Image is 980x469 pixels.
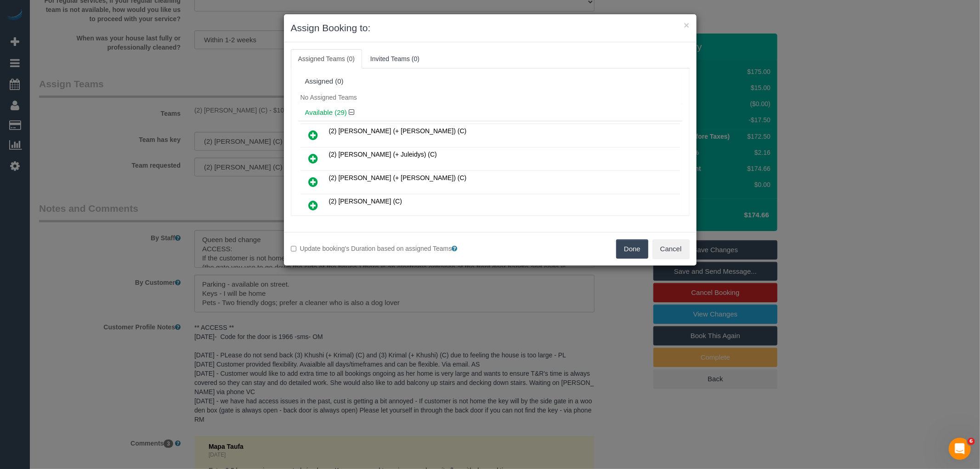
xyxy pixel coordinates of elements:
button: Done [616,239,648,259]
span: (2) [PERSON_NAME] (C) [329,198,402,205]
a: Invited Teams (0) [363,49,427,68]
iframe: Intercom live chat [949,438,971,460]
span: (2) [PERSON_NAME] (+ Juleidys) (C) [329,151,437,158]
span: No Assigned Teams [300,94,357,101]
span: (2) [PERSON_NAME] (+ [PERSON_NAME]) (C) [329,174,467,181]
h4: Available (29) [305,109,675,117]
input: Update booking's Duration based on assigned Teams [291,246,297,252]
h3: Assign Booking to: [291,21,690,35]
button: × [684,20,689,30]
button: Cancel [652,239,690,259]
span: 6 [968,438,975,445]
label: Update booking's Duration based on assigned Teams [291,244,483,253]
a: Assigned Teams (0) [291,49,362,68]
div: Assigned (0) [305,78,675,85]
span: (2) [PERSON_NAME] (+ [PERSON_NAME]) (C) [329,127,467,135]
